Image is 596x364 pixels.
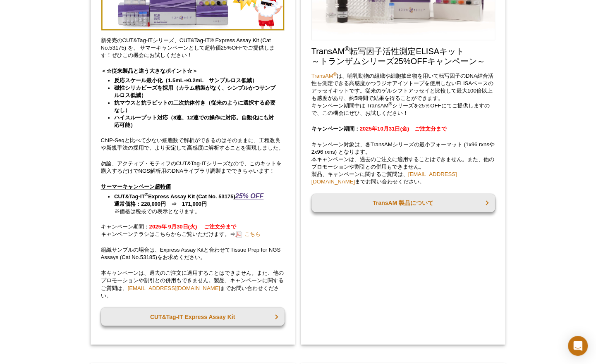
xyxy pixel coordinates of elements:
[101,68,198,74] strong: ＜☆従来製品と違う大きなポイント☆＞
[128,285,220,291] a: [EMAIL_ADDRESS][DOMAIN_NAME]
[311,194,495,212] a: TransAM 製品について
[101,183,171,190] u: サーマーキャンペーン超特価
[114,193,263,207] strong: CUT&Tag-IT Express Assay Kit (Cat No. 53175) 通常価格：228,000円 ⇒ 171,000円
[101,160,285,175] p: 勿論、アクティブ・モティフのCUT&Tag-ITシリーズなので、このキットを購入するだけでNGS解析用のDNAライブラリ調製までできちゃいます！
[388,101,392,106] sup: ®
[311,46,495,66] h2: TransAM 転写因子活性測定ELISAキット ～トランザムシリーズ25%OFFキャンペーン～
[101,269,285,299] p: 本キャンペーンは、過去のご注文に適用することはできません。また、他のプロモーションや割引との併用もできません。製品、キャンペーンに関するご質問は、 までお問い合わせください。
[101,246,285,261] p: 組織サンプルの場合は、Express Assay Kitと合わせてTissue Prep for NGS Assays (Cat No.53185)をお求めください。
[149,224,236,230] strong: 2025年 9月30日(火) ご注文分まで
[114,85,275,98] strong: 磁性シリカビーズを採用（カラム精製がなく、シンプルかつサンプルロス低減）
[145,192,148,197] sup: ®
[101,37,285,59] p: 新発売のCUT&Tag-ITシリーズ、CUT&Tag-IT® Express Assay Kit (Cat No.53175) を、 サマーキャンペーンとして超特価25%OFFでご提供します！ぜ...
[114,114,274,128] strong: ハイスループット対応（8連、12連での操作に対応。自動化にも対応可能）
[311,171,457,185] a: [EMAIL_ADDRESS][DOMAIN_NAME]
[333,71,337,76] sup: ®
[235,230,261,238] a: こちら
[235,193,263,200] em: 25% OFF
[345,45,349,53] sup: ®
[101,223,285,238] p: キャンペーン期間： キャンペーンチラシはこちらからご覧いただけます。⇒
[114,100,275,113] strong: 抗マウスと抗ラビットの二次抗体付き（従来のように選択する必要なし）
[101,137,285,152] p: ChIP-Seqと比べて少ない細胞数で解析ができるのはそのままに、工程改良や新規手法の採用で、より安定して高感度に解析することを実現しました。
[311,126,447,132] strong: キャンペーン期間：
[101,307,285,326] a: CUT&Tag-IT Express Assay Kit
[311,72,495,117] p: は、哺乳動物の組織や細胞抽出物を用いて転写因子のDNA結合活性を測定できる高感度かつラジオアイソトープを使用しないELISAベースのアッセイキットです。従来のゲルシフトアッセイと比較して最大10...
[568,336,588,356] div: Open Intercom Messenger
[114,193,276,215] li: ※価格は税抜での表示となります。
[311,141,495,186] p: キャンペーン対象は、各TransAMシリーズの最小フォーマット (1x96 rxnsや2x96 rxns) となります。 本キャンペーンは、過去のご注文に適用することはできません。また、他のプロ...
[360,126,447,132] span: 2025年10月31日(金) ご注文分まで
[311,73,337,79] a: TransAM®
[114,77,257,83] strong: 反応スケール最小化（1.5mL⇒0.2mL サンプルロス低減）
